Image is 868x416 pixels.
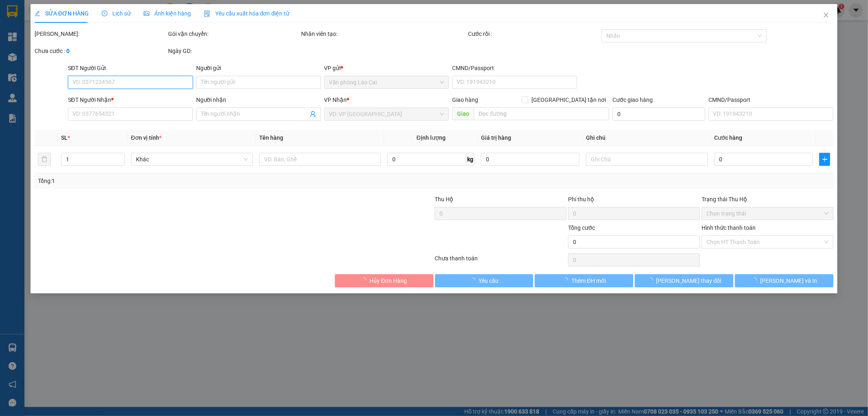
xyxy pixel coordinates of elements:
b: 0 [66,48,70,54]
label: Cước giao hàng [612,97,653,103]
label: Hình thức thanh toán [702,225,756,231]
span: VP Nhận [324,97,347,103]
button: [PERSON_NAME] và In [735,274,833,287]
div: Chưa thanh toán [434,254,568,268]
span: picture [144,11,149,16]
button: Close [815,4,837,27]
div: CMND/Passport [708,95,833,104]
span: clock-circle [102,11,107,16]
div: [PERSON_NAME]: [35,29,166,38]
div: Phí thu hộ [568,195,700,207]
span: Cước hàng [714,134,742,141]
button: delete [38,153,51,166]
span: Yêu cầu [479,276,498,285]
span: user-add [310,111,316,117]
div: Chưa cước : [35,46,166,55]
div: Cước rồi : [468,29,600,38]
span: Lịch sử [102,10,131,17]
th: Ghi chú [583,130,711,146]
div: SĐT Người Nhận [68,95,193,104]
div: Gói vận chuyển: [168,29,300,38]
span: Thêm ĐH mới [571,276,606,285]
button: plus [819,153,830,166]
span: Ảnh kiện hàng [144,10,191,17]
span: Hủy Đơn Hàng [370,276,407,285]
span: loading [647,277,656,283]
span: loading [751,277,760,283]
button: Hủy Đơn Hàng [335,274,433,287]
span: Đơn vị tính [131,134,162,141]
div: Người gửi [196,64,321,73]
span: edit [35,11,40,16]
span: SỬA ĐƠN HÀNG [35,10,89,17]
img: icon [204,11,210,17]
input: VD: Bàn, Ghế [259,153,381,166]
span: Tên hàng [259,134,283,141]
span: Giao hàng [452,97,478,103]
span: kg [466,153,474,166]
span: loading [562,277,571,283]
span: loading [361,277,370,283]
span: close [823,12,829,18]
input: Dọc đường [474,107,609,120]
div: CMND/Passport [452,64,577,73]
span: Khác [136,153,248,165]
span: Tổng cước [568,225,595,231]
span: SL [61,134,68,141]
span: Định lượng [417,134,446,141]
button: Thêm ĐH mới [535,274,633,287]
span: Thu Hộ [435,196,453,202]
span: Giao [452,107,474,120]
input: Ghi Chú [586,153,708,166]
button: [PERSON_NAME] thay đổi [635,274,733,287]
input: Cước giao hàng [612,108,705,121]
div: SĐT Người Gửi [68,64,193,73]
span: loading [470,277,479,283]
span: [PERSON_NAME] và In [760,276,817,285]
div: VP gửi [324,64,449,73]
div: Nhân viên tạo: [302,29,467,38]
div: Người nhận [196,95,321,104]
span: plus [820,156,830,163]
span: Giá trị hàng [481,134,511,141]
div: Tổng: 1 [38,176,335,185]
span: [PERSON_NAME] thay đổi [656,276,722,285]
button: Yêu cầu [435,274,533,287]
span: Văn phòng Lào Cai [329,76,444,88]
div: Trạng thái Thu Hộ [702,195,833,204]
span: Chọn trạng thái [706,207,829,220]
span: [GEOGRAPHIC_DATA] tận nơi [528,95,609,104]
span: Yêu cầu xuất hóa đơn điện tử [204,10,290,17]
div: Ngày GD: [168,46,300,55]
